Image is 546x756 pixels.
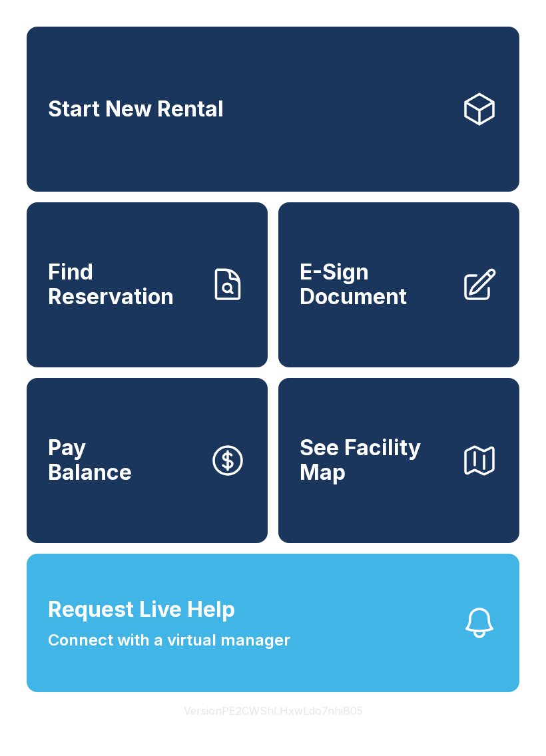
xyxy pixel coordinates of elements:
a: Find Reservation [27,202,268,367]
span: Request Live Help [48,594,235,626]
span: Pay Balance [48,436,132,484]
span: Start New Rental [48,97,224,122]
span: Find Reservation [48,260,198,309]
button: VersionPE2CWShLHxwLdo7nhiB05 [173,692,374,729]
span: See Facility Map [300,436,450,484]
span: E-Sign Document [300,260,450,309]
span: Connect with a virtual manager [48,628,290,652]
a: E-Sign Document [278,202,519,367]
button: Request Live HelpConnect with a virtual manager [27,554,519,692]
a: PayBalance [27,378,268,543]
a: Start New Rental [27,27,519,192]
button: See Facility Map [278,378,519,543]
